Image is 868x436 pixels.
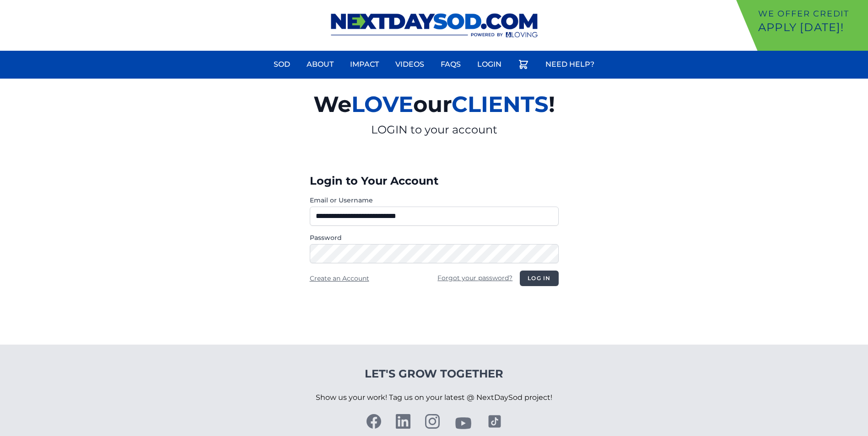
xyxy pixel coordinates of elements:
a: Forgot your password? [437,274,512,282]
h4: Let's Grow Together [316,367,552,381]
h3: Login to Your Account [310,174,559,188]
a: Impact [345,53,384,75]
a: Sod [268,53,296,75]
a: Create an Account [310,274,369,282]
a: FAQs [435,53,466,75]
a: Need Help? [540,53,600,75]
label: Password [310,233,559,242]
p: We offer Credit [758,7,864,20]
span: LOVE [351,91,413,117]
a: Videos [390,53,430,75]
p: LOGIN to your account [207,122,661,137]
span: CLIENTS [452,91,549,117]
a: Login [472,53,507,75]
button: Log in [520,271,558,286]
h2: We our ! [207,86,661,122]
p: Apply [DATE]! [758,20,864,35]
label: Email or Username [310,196,559,205]
p: Show us your work! Tag us on your latest @ NextDaySod project! [316,381,552,414]
a: About [301,53,339,75]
